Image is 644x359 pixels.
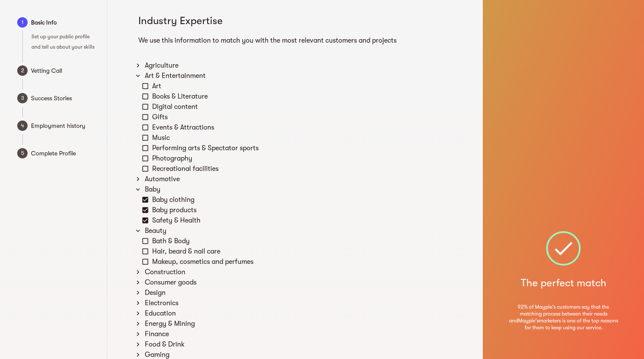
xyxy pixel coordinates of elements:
[31,34,94,50] span: Set up your public profile and tell us about your skills
[143,308,456,319] div: Education
[21,95,24,101] text: 3
[138,14,452,28] h5: Industry Expertise
[150,153,456,164] div: Photography
[150,133,456,143] div: Music
[143,277,456,288] div: Consumer goods
[143,60,456,71] div: Agriculture
[31,17,98,28] span: Basic Info
[143,184,456,195] div: Baby
[143,298,456,308] div: Electronics
[21,150,24,156] text: 5
[521,276,606,290] h5: The perfect match
[143,329,456,339] div: Finance
[143,339,456,350] div: Food & Drink
[509,303,618,331] span: 92% of Mayple's customers say that the matching process between their needs and Mayple's marketer...
[31,121,98,131] span: Employment history
[150,236,456,246] div: Bath & Body
[150,112,456,122] div: Gifts
[150,257,456,267] div: Makeup, cosmetics and perfumes
[143,267,456,277] div: Construction
[31,148,98,158] span: Complete Profile
[150,122,456,133] div: Events & Attractions
[143,174,456,184] div: Automotive
[21,68,24,74] text: 2
[150,195,456,205] div: Baby clothing
[150,205,456,215] div: Baby products
[143,288,456,298] div: Design
[21,123,24,129] text: 4
[138,34,452,46] h6: We use this information to match you with the most relevant customers and projects
[143,71,456,81] div: Art & Entertainment
[150,164,456,174] div: Recreational facilities
[143,226,456,236] div: Beauty
[22,19,24,25] text: 1
[31,65,98,76] span: Vetting Call
[150,215,456,226] div: Safety & Health
[150,246,456,257] div: Hair, beard & nail care
[150,143,456,153] div: Performing arts & Spectator sports
[143,319,456,329] div: Energy & Mining
[31,93,98,103] span: Success Stories
[150,91,456,102] div: Books & Literature
[150,102,456,112] div: Digital content
[150,81,456,91] div: Art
